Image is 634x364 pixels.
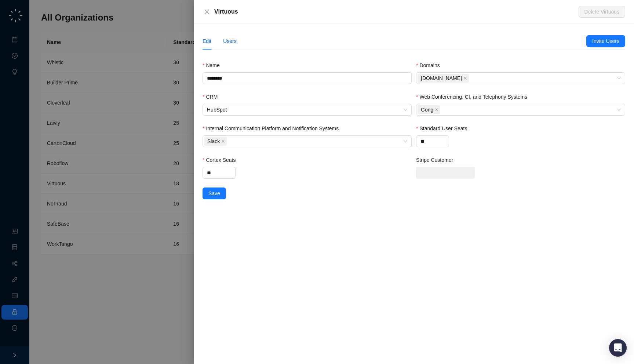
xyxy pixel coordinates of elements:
label: Internal Communication Platform and Notification Systems [203,124,344,132]
span: Save [208,189,220,197]
button: Invite Users [586,35,625,47]
input: Name [203,72,412,84]
span: Slack [207,137,220,145]
span: close [463,76,467,80]
div: Virtuous [214,7,579,16]
span: Gong [421,106,433,114]
label: Web Conferencing, CI, and Telephony Systems [416,93,532,101]
div: Users [223,37,237,45]
button: Save [203,188,226,199]
span: Slack [204,137,227,146]
label: Name [203,61,225,69]
span: Invite Users [592,37,619,45]
span: virtuous.org [418,74,469,83]
label: Stripe Customer [416,156,458,164]
span: Gong [418,105,440,114]
span: close [204,9,210,15]
span: close [221,139,225,143]
input: Standard User Seats [416,136,449,147]
input: Cortex Seats [203,167,235,178]
span: HubSpot [207,104,407,115]
label: Domains [416,61,445,69]
input: Internal Communication Platform and Notification Systems [228,139,230,144]
div: Edit [203,37,211,45]
span: close [435,108,438,112]
div: Open Intercom Messenger [609,339,627,357]
label: Standard User Seats [416,124,472,132]
input: Domains [470,76,472,81]
button: Delete Virtuous [579,6,625,18]
button: Close [203,7,211,16]
span: [DOMAIN_NAME] [421,74,462,82]
label: CRM [203,93,223,101]
input: Web Conferencing, CI, and Telephony Systems [442,107,443,113]
label: Cortex Seats [203,156,241,164]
